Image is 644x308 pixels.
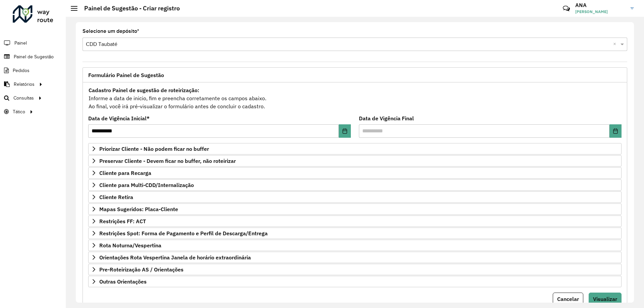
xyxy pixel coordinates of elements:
[88,114,150,122] label: Data de Vigência Inicial
[88,86,622,111] div: Informe a data de inicio, fim e preencha corretamente os campos abaixo. Ao final, você irá pré-vi...
[613,40,619,48] span: Clear all
[99,146,209,151] span: Priorizar Cliente - Não podem ficar no buffer
[575,9,626,15] span: [PERSON_NAME]
[88,228,622,239] a: Restrições Spot: Forma de Pagamento e Perfil de Descarga/Entrega
[88,143,622,155] a: Priorizar Cliente - Não podem ficar no buffer
[553,293,583,305] button: Cancelar
[77,5,180,12] h2: Painel de Sugestão - Criar registro
[99,255,251,260] span: Orientações Rota Vespertina Janela de horário extraordinária
[99,231,268,236] span: Restrições Spot: Forma de Pagamento e Perfil de Descarga/Entrega
[609,124,622,138] button: Choose Date
[14,53,54,60] span: Painel de Sugestão
[88,191,622,203] a: Cliente Retira
[13,108,25,115] span: Tático
[99,170,151,176] span: Cliente para Recarga
[88,203,622,215] a: Mapas Sugeridos: Placa-Cliente
[88,252,622,263] a: Orientações Rota Vespertina Janela de horário extraordinária
[14,40,27,47] span: Painel
[557,296,579,302] span: Cancelar
[88,167,622,179] a: Cliente para Recarga
[88,240,622,251] a: Rota Noturna/Vespertina
[13,67,30,74] span: Pedidos
[88,179,622,191] a: Cliente para Multi-CDD/Internalização
[88,215,622,227] a: Restrições FF: ACT
[88,72,164,78] span: Formulário Painel de Sugestão
[559,1,574,16] a: Contato Rápido
[88,264,622,275] a: Pre-Roteirização AS / Orientações
[589,293,622,305] button: Visualizar
[99,279,147,284] span: Outras Orientações
[593,296,617,302] span: Visualizar
[13,95,34,102] span: Consultas
[99,243,161,248] span: Rota Noturna/Vespertina
[99,267,183,272] span: Pre-Roteirização AS / Orientações
[99,182,194,188] span: Cliente para Multi-CDD/Internalização
[339,124,351,138] button: Choose Date
[14,81,35,88] span: Relatórios
[99,219,146,224] span: Restrições FF: ACT
[359,114,414,122] label: Data de Vigência Final
[88,155,622,167] a: Preservar Cliente - Devem ficar no buffer, não roteirizar
[88,276,622,287] a: Outras Orientações
[83,27,139,35] label: Selecione um depósito
[99,194,133,200] span: Cliente Retira
[99,158,236,164] span: Preservar Cliente - Devem ficar no buffer, não roteirizar
[99,206,178,212] span: Mapas Sugeridos: Placa-Cliente
[575,2,626,8] h3: ANA
[89,87,199,94] strong: Cadastro Painel de sugestão de roteirização:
